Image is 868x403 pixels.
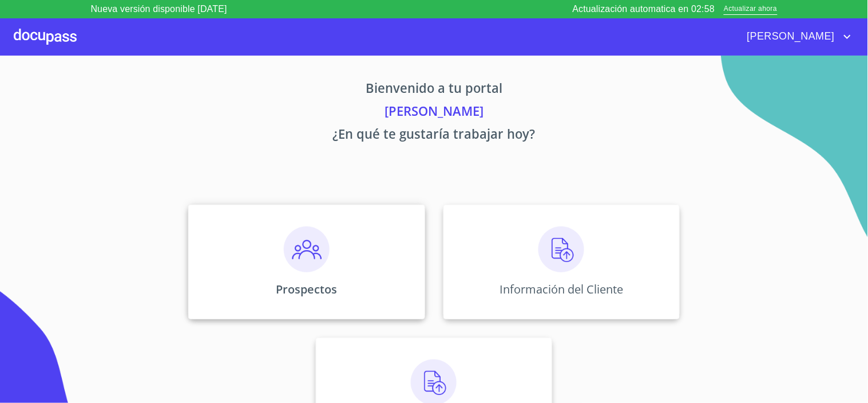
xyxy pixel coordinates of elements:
[82,101,787,124] p: [PERSON_NAME]
[284,226,330,272] img: prospectos.png
[538,226,584,272] img: carga.png
[739,28,854,46] button: account of current user
[82,124,787,147] p: ¿En qué te gustaría trabajar hoy?
[724,3,777,15] span: Actualizar ahora
[82,79,787,101] p: Bienvenido a tu portal
[91,2,227,16] p: Nueva versión disponible [DATE]
[573,2,715,16] p: Actualización automatica en 02:58
[739,28,841,46] span: [PERSON_NAME]
[500,281,623,297] p: Información del Cliente
[276,281,337,297] p: Prospectos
